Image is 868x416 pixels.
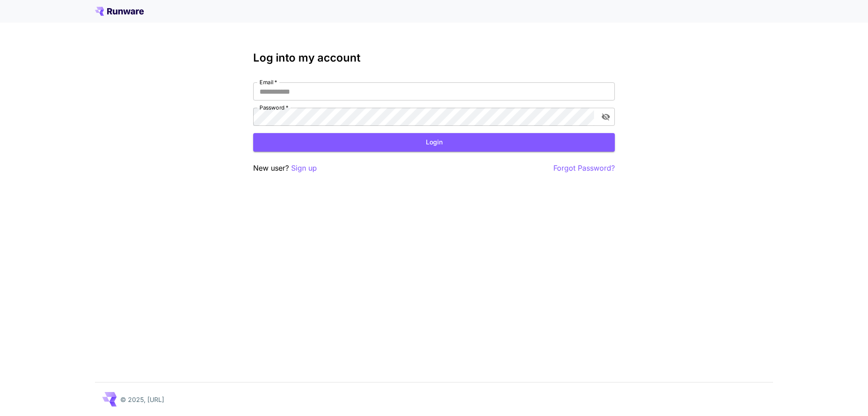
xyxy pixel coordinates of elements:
[253,133,615,152] button: Login
[553,163,615,174] button: Forgot Password?
[259,104,288,111] label: Password
[253,52,615,64] h3: Log into my account
[598,109,614,125] button: toggle password visibility
[259,78,277,86] label: Email
[291,163,317,174] button: Sign up
[253,163,317,174] p: New user?
[120,395,164,404] p: © 2025, [URL]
